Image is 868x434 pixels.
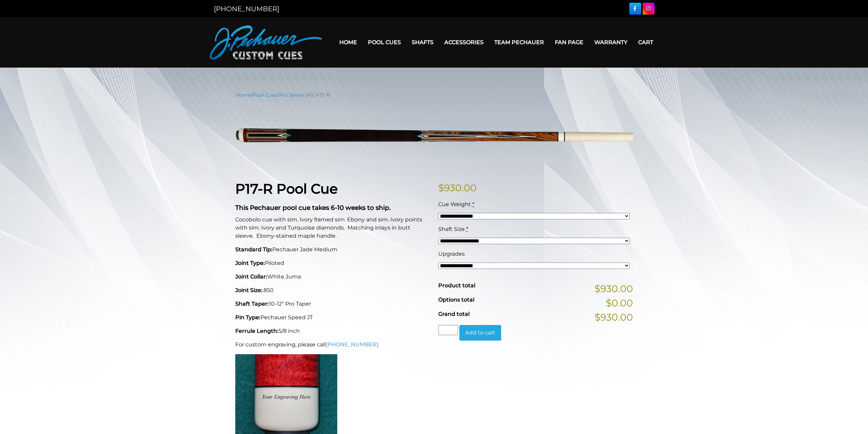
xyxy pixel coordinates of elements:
span: $0.00 [606,296,633,310]
input: Product quantity [438,325,458,335]
p: 10-12" Pro Taper [235,300,430,308]
a: Warranty [589,34,633,51]
button: Add to cart [459,325,501,341]
strong: Ferrule Length: [235,328,278,334]
strong: Pin Type: [235,314,260,321]
a: Pool Cues [362,34,406,51]
a: Shafts [406,34,439,51]
span: Cue Weight [438,201,471,207]
p: Pechauer Jade Medium [235,246,430,254]
a: Pro Series (R) [279,92,313,98]
img: P17-N.png [235,104,633,170]
a: [PHONE_NUMBER] [214,5,279,13]
span: $930.00 [595,310,633,324]
p: White Juma [235,273,430,281]
span: Product total [438,282,475,289]
abbr: required [472,201,474,207]
bdi: 930.00 [438,182,477,194]
abbr: required [466,226,468,232]
a: Team Pechauer [489,34,549,51]
span: Shaft Size [438,226,465,232]
a: Home [235,92,251,98]
p: For custom engraving, please call [235,341,430,349]
span: Options total [438,296,474,303]
span: Grand total [438,311,470,317]
p: Cocobolo cue with sim. Ivory framed sim. Ebony and sim. Ivory points with sim. Ivory and Turquois... [235,216,430,240]
span: $930.00 [595,282,633,296]
strong: Joint Type: [235,260,265,266]
p: Pechauer Speed JT [235,313,430,322]
a: Home [334,34,362,51]
p: 5/8 inch [235,327,430,335]
span: $ [438,182,444,194]
a: [PHONE_NUMBER]. [326,341,379,348]
strong: Joint Size: [235,287,262,293]
strong: This Pechauer pool cue takes 6-10 weeks to ship. [235,204,391,212]
strong: P17-R Pool Cue [235,180,338,197]
strong: Standard Tip: [235,246,272,253]
strong: Joint Collar: [235,273,267,280]
span: Upgrades [438,251,465,257]
p: .850 [235,286,430,294]
a: Accessories [439,34,489,51]
img: Pechauer Custom Cues [210,25,322,59]
p: Piloted [235,259,430,267]
strong: Shaft Taper: [235,301,269,307]
a: Cart [633,34,659,51]
a: Pool Cues [253,92,277,98]
nav: Breadcrumb [235,91,633,99]
a: Fan Page [549,34,589,51]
